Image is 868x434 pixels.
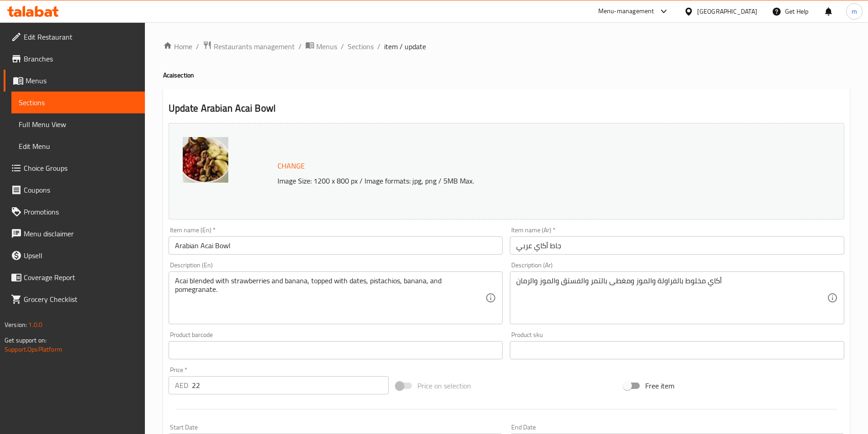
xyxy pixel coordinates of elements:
[852,6,857,16] span: m
[316,41,337,52] span: Menus
[214,41,295,52] span: Restaurants management
[192,376,389,394] input: Please enter price
[169,341,503,359] input: Please enter product barcode
[175,380,188,391] p: AED
[516,276,827,320] textarea: أكاي مخلوط بالفراولة والموز ومغطى بالتمر والفستق والموز والرمان
[341,41,344,52] li: /
[203,41,295,52] a: Restaurants management
[645,380,674,391] span: Free item
[384,41,426,52] span: item / update
[24,206,138,217] span: Promotions
[510,341,844,359] input: Please enter product sku
[169,236,503,255] input: Enter name En
[4,288,145,310] a: Grocery Checklist
[19,141,138,152] span: Edit Menu
[196,41,199,52] li: /
[183,137,228,183] img: Arabian_Acai_Bowl638925746643165726.jpg
[274,157,308,175] button: Change
[5,343,62,355] a: Support.OpsPlatform
[377,41,380,52] li: /
[163,41,192,52] a: Home
[298,41,302,52] li: /
[24,163,138,174] span: Choice Groups
[24,53,138,64] span: Branches
[11,135,145,157] a: Edit Menu
[11,92,145,113] a: Sections
[11,113,145,135] a: Full Menu View
[19,97,138,108] span: Sections
[417,380,471,391] span: Price on selection
[4,201,145,223] a: Promotions
[4,245,145,266] a: Upsell
[28,319,42,331] span: 1.0.0
[163,41,850,52] nav: breadcrumb
[24,250,138,261] span: Upsell
[4,26,145,48] a: Edit Restaurant
[26,75,138,86] span: Menus
[5,319,27,331] span: Version:
[697,6,757,16] div: [GEOGRAPHIC_DATA]
[19,119,138,130] span: Full Menu View
[24,272,138,283] span: Coverage Report
[24,184,138,195] span: Coupons
[4,266,145,288] a: Coverage Report
[175,276,486,320] textarea: Acai blended with strawberries and banana, topped with dates, pistachios, banana, and pomegranate.
[510,236,844,255] input: Enter name Ar
[24,228,138,239] span: Menu disclaimer
[169,102,844,115] h2: Update Arabian Acai Bowl
[274,175,760,186] p: Image Size: 1200 x 800 px / Image formats: jpg, png / 5MB Max.
[163,71,850,80] h4: Acai section
[4,223,145,245] a: Menu disclaimer
[4,179,145,201] a: Coupons
[305,41,337,52] a: Menus
[277,159,305,173] span: Change
[4,157,145,179] a: Choice Groups
[5,334,46,346] span: Get support on:
[24,294,138,305] span: Grocery Checklist
[4,48,145,70] a: Branches
[348,41,374,52] a: Sections
[24,31,138,42] span: Edit Restaurant
[4,70,145,92] a: Menus
[598,6,654,17] div: Menu-management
